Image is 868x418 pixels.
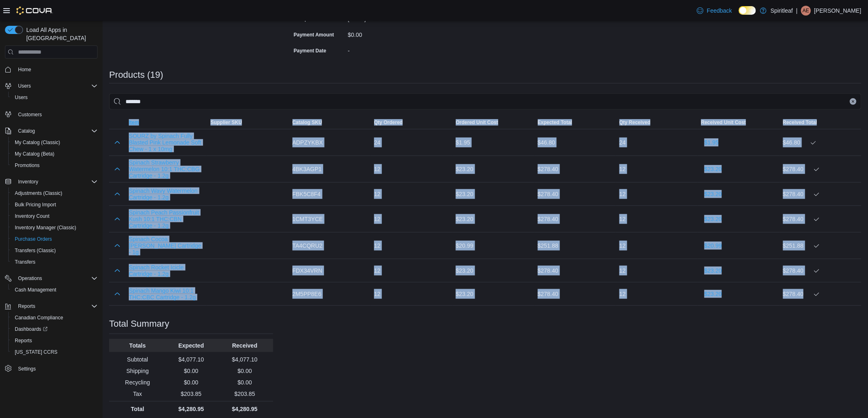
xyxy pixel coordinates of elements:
button: Customers [2,108,101,120]
label: Payment Date [294,47,326,54]
button: Supplier SKU [207,116,289,129]
div: 12 [616,237,698,254]
p: $0.00 [219,367,270,375]
div: 12 [371,186,452,202]
span: Purchase Orders [15,236,52,242]
div: 12 [371,161,452,177]
div: 24 [616,134,698,151]
button: Bulk Pricing Import [8,199,101,210]
a: Customers [15,110,45,120]
span: My Catalog (Classic) [15,139,60,146]
button: Spinach Wavy Watermelon Cartridge - 1.2g [129,188,204,201]
span: $23.20 [704,165,722,173]
span: Inventory Count [15,213,50,219]
span: Dashboards [15,326,48,332]
button: Home [2,63,101,75]
div: 12 [371,286,452,302]
a: Dashboards [11,324,51,334]
a: Feedback [694,2,735,19]
button: $20.99 [701,237,725,254]
button: Qty Received [616,116,698,129]
button: Cash Management [8,284,101,296]
span: Inventory [18,178,38,185]
button: Users [8,92,101,103]
button: Spinach Strawberry Watermelon 10:1 THC:CBG Cartridge - 1.2g [129,159,204,179]
span: Settings [18,366,36,372]
div: $278.40 [783,164,858,174]
a: Canadian Compliance [11,313,66,323]
span: Reports [15,337,32,344]
button: Reports [2,301,101,312]
button: Users [2,80,101,92]
div: $251.88 [783,241,858,251]
span: Bulk Pricing Import [15,201,56,208]
span: Cash Management [11,285,98,295]
span: $1.95 [704,138,719,147]
p: Subtotal [112,355,163,364]
h3: Total Summary [109,319,169,329]
span: Received Total [783,119,818,126]
a: Bulk Pricing Import [11,200,59,210]
div: 12 [371,237,452,254]
button: $23.20 [701,186,725,202]
span: Canadian Compliance [11,313,98,323]
span: $23.20 [704,267,722,275]
button: Users [15,81,34,91]
span: Washington CCRS [11,347,98,357]
p: Totals [112,341,163,350]
button: Spinach Rocket Icicle Cartridge - 1.2g [129,264,204,277]
span: FDX34VRN [292,266,322,276]
p: $4,077.10 [219,355,270,364]
span: Customers [18,111,42,118]
div: Andrew E [801,6,811,16]
nav: Complex example [5,60,98,396]
button: Promotions [8,160,101,171]
span: Transfers (Classic) [11,246,98,255]
button: Operations [2,273,101,284]
div: 12 [371,262,452,279]
button: $23.20 [701,286,725,302]
button: $23.20 [701,211,725,227]
a: Reports [11,336,35,346]
span: 1CMT3YCE [292,214,323,224]
img: Cova [16,7,53,15]
h3: Products (19) [109,70,163,80]
a: Transfers (Classic) [11,246,59,255]
span: Canadian Compliance [15,314,63,321]
p: Total [112,405,163,413]
button: Reports [15,301,39,311]
span: Users [11,93,98,102]
div: $46.80 [783,138,858,147]
span: Received Unit Cost [701,119,746,126]
button: Purchase Orders [8,233,101,245]
button: Ordered Unit Cost [452,116,534,129]
a: Settings [15,364,39,374]
button: [US_STATE] CCRS [8,346,101,358]
p: | [796,6,798,16]
p: Expected [166,341,217,350]
button: Qty Ordered [371,116,452,129]
div: $278.40 [783,289,858,299]
span: My Catalog (Beta) [11,149,98,159]
p: [PERSON_NAME] [814,6,861,16]
span: Reports [11,336,98,346]
button: $1.95 [701,134,722,151]
div: $23.20 [452,161,534,177]
div: 12 [371,211,452,227]
span: Qty Ordered [374,119,403,126]
span: ADPZYKBX [292,138,323,147]
a: Inventory Manager (Classic) [11,223,80,233]
p: Shipping [112,367,163,375]
span: Customers [15,109,98,119]
span: Home [18,66,31,73]
div: 12 [616,262,698,279]
div: $23.20 [452,262,534,279]
div: $0.00 [348,28,458,38]
span: Cash Management [15,287,56,293]
button: Reports [8,335,101,346]
div: $278.40 [535,262,616,279]
span: Feedback [707,7,732,15]
a: Cash Management [11,285,59,295]
button: Clear input [850,98,857,105]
